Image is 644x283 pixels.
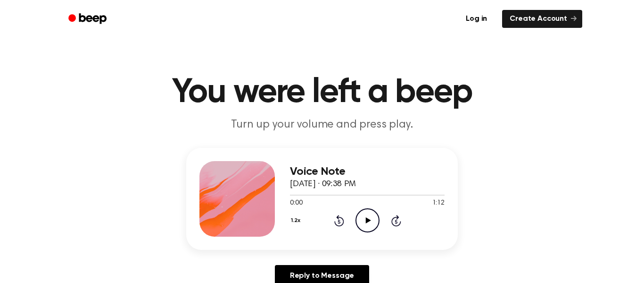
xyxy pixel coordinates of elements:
h3: Voice Note [290,165,445,178]
button: 1.2x [290,213,304,229]
a: Log in [456,8,496,30]
a: Beep [62,10,115,28]
p: Turn up your volume and press play. [141,117,503,133]
a: Create Account [502,10,582,28]
h1: You were left a beep [81,76,563,110]
span: 0:00 [290,198,302,208]
span: [DATE] · 09:38 PM [290,180,356,189]
span: 1:12 [432,198,445,208]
